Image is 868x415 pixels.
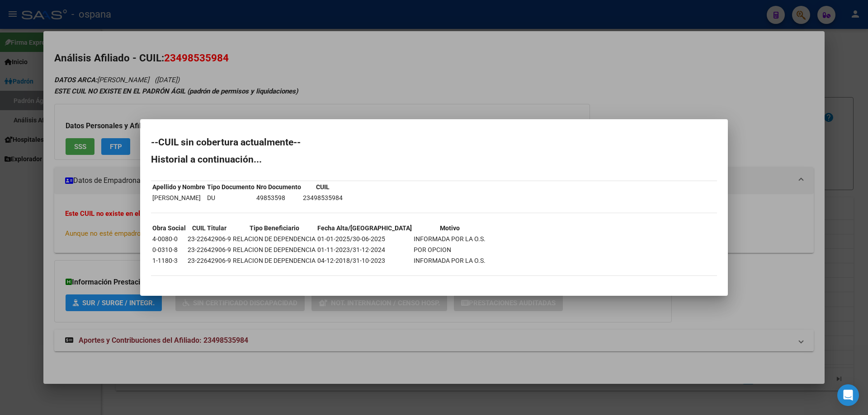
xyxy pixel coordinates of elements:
[152,234,186,244] td: 4-0080-0
[232,234,316,244] td: RELACION DE DEPENDENCIA
[187,245,231,255] td: 23-22642906-9
[256,182,302,192] th: Nro Documento
[413,245,486,255] td: POR OPCION
[317,223,412,233] th: Fecha Alta/[GEOGRAPHIC_DATA]
[152,256,186,266] td: 1-1180-3
[413,256,486,266] td: INFORMADA POR LA O.S.
[152,223,186,233] th: Obra Social
[232,256,316,266] td: RELACION DE DEPENDENCIA
[837,384,859,406] div: Open Intercom Messenger
[151,155,717,164] h2: Historial a continuación...
[152,193,206,203] td: [PERSON_NAME]
[232,245,316,255] td: RELACION DE DEPENDENCIA
[187,223,231,233] th: CUIL Titular
[413,223,486,233] th: Motivo
[413,234,486,244] td: INFORMADA POR LA O.S.
[152,182,206,192] th: Apellido y Nombre
[187,234,231,244] td: 23-22642906-9
[187,256,231,266] td: 23-22642906-9
[207,182,255,192] th: Tipo Documento
[151,138,717,147] h2: --CUIL sin cobertura actualmente--
[152,245,186,255] td: 0-0310-8
[317,245,412,255] td: 01-11-2023/31-12-2024
[232,223,316,233] th: Tipo Beneficiario
[256,193,302,203] td: 49853598
[302,193,343,203] td: 23498535984
[317,256,412,266] td: 04-12-2018/31-10-2023
[302,182,343,192] th: CUIL
[317,234,412,244] td: 01-01-2025/30-06-2025
[207,193,255,203] td: DU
